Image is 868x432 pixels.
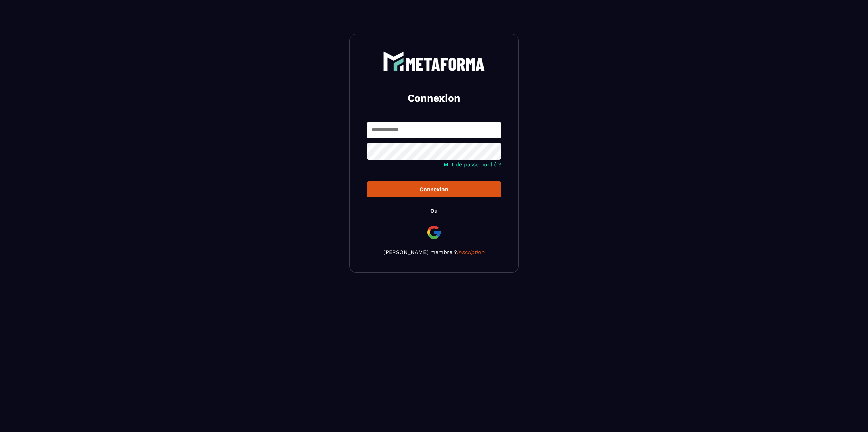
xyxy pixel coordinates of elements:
div: Connexion [372,186,496,193]
h2: Connexion [375,91,493,105]
a: Mot de passe oublié ? [443,161,501,168]
img: logo [383,51,485,71]
img: google [426,224,442,240]
button: Connexion [367,181,501,197]
a: logo [367,51,501,71]
p: Ou [430,208,438,214]
p: [PERSON_NAME] membre ? [367,249,501,255]
a: Inscription [457,249,485,255]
